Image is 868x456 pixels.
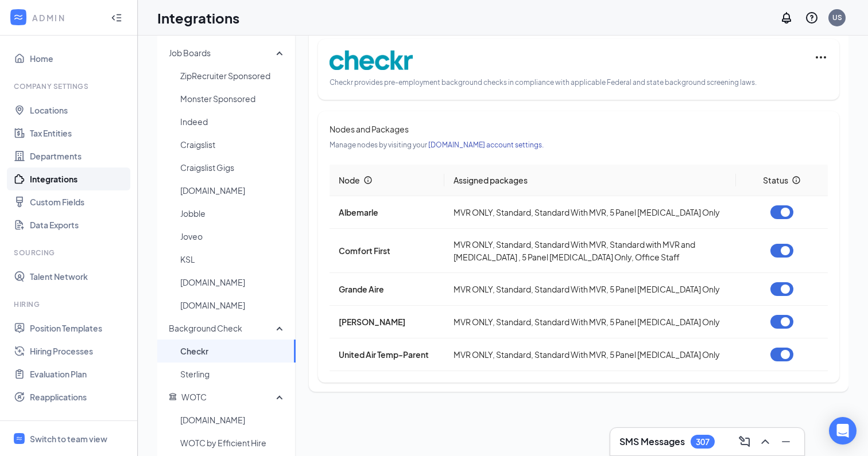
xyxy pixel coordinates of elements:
span: Monster Sponsored [180,87,286,110]
span: WOTC by Efficient Hire [180,431,286,454]
span: [DOMAIN_NAME] account settings. [428,141,544,149]
span: Background Check [169,323,242,333]
a: Position Templates [30,317,128,340]
svg: Government [169,392,177,400]
svg: QuestionInfo [805,11,819,25]
svg: Minimize [779,435,793,449]
svg: Info [792,176,801,185]
span: Indeed [180,110,286,133]
a: Tax Entities [30,122,128,145]
span: Node [339,174,373,186]
span: Albemarle [339,207,378,217]
div: MVR ONLY, Standard, Standard With MVR, 5 Panel [MEDICAL_DATA] Only [454,206,727,219]
img: checkr-logo [330,50,413,71]
span: Craigslist [180,133,286,156]
span: [DOMAIN_NAME] [180,179,286,202]
a: Departments [30,145,128,167]
th: Assigned packages [444,165,736,196]
a: Custom Fields [30,190,128,213]
h3: SMS Messages [619,435,685,448]
svg: ChevronUp [758,435,772,449]
button: Minimize [777,432,795,451]
h1: Integrations [157,8,239,28]
svg: Info [363,176,373,185]
span: Grande Aire [339,284,384,294]
div: 307 [696,437,710,447]
div: Switch to team view [30,433,107,445]
div: ADMIN [32,12,100,24]
div: Company Settings [14,81,126,91]
svg: Collapse [111,12,122,24]
button: ComposeMessage [735,432,754,451]
a: Locations [30,99,128,122]
svg: WorkstreamLogo [15,435,23,442]
span: Craigslist Gigs [180,156,286,179]
span: [PERSON_NAME] [339,317,405,327]
a: Data Exports [30,213,128,236]
svg: Ellipses [814,50,828,64]
a: Integrations [30,167,128,190]
div: MVR ONLY, Standard, Standard With MVR, 5 Panel [MEDICAL_DATA] Only [454,315,727,328]
span: Checkr provides pre-employment background checks in compliance with applicable Federal and state ... [330,78,757,87]
a: Talent Network [30,265,128,288]
div: Sourcing [14,248,126,258]
span: [DOMAIN_NAME] [180,294,286,317]
span: [DOMAIN_NAME] [180,271,286,294]
span: Jobble [180,202,286,225]
span: United Air Temp-Parent [339,349,429,360]
div: MVR ONLY, Standard, Standard With MVR, 5 Panel [MEDICAL_DATA] Only [454,283,727,295]
svg: Notifications [780,11,793,25]
button: ChevronUp [756,432,774,451]
span: Manage nodes by visiting your [330,141,428,149]
div: Open Intercom Messenger [829,417,857,445]
span: Job Boards [169,48,211,58]
a: Reapplications [30,385,128,408]
span: [DOMAIN_NAME] [180,408,286,431]
a: [DOMAIN_NAME] account settings. [428,139,544,149]
span: WOTC [181,392,207,402]
svg: ComposeMessage [738,435,751,449]
span: ZipRecruiter Sponsored [180,64,286,87]
span: Comfort First [339,245,390,256]
div: Team Management [14,420,126,430]
a: Home [30,47,128,70]
span: Checkr [180,340,286,363]
span: Joveo [180,225,286,248]
a: Hiring Processes [30,340,128,363]
span: KSL [180,248,286,271]
span: Status [763,174,788,186]
div: Hiring [14,299,126,309]
svg: WorkstreamLogo [13,11,24,23]
div: US [832,13,842,22]
a: Evaluation Plan [30,363,128,385]
span: Nodes and Packages [330,124,409,134]
div: MVR ONLY, Standard, Standard With MVR, 5 Panel [MEDICAL_DATA] Only [454,348,727,361]
div: MVR ONLY, Standard, Standard With MVR, Standard with MVR and [MEDICAL_DATA] , 5 Panel [MEDICAL_DA... [454,238,727,263]
span: Sterling [180,363,286,385]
